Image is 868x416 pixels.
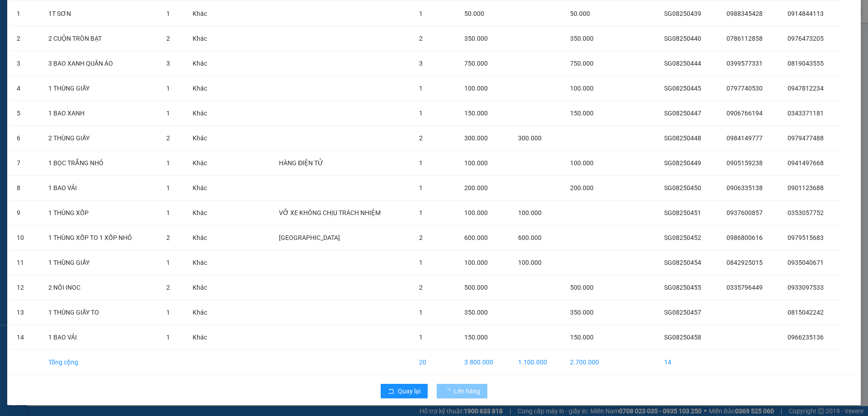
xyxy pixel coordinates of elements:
td: 3 [9,51,41,76]
span: 0343371181 [788,110,824,117]
span: 0976473205 [788,35,824,42]
td: Khác [185,101,220,126]
td: 11 [9,250,41,275]
span: 0815042242 [788,309,824,316]
span: 0966235136 [788,334,824,341]
span: 100.000 [464,259,488,266]
span: 0797740530 [726,85,763,92]
span: 0933097533 [788,284,824,291]
span: 150.000 [464,334,488,341]
td: 5 [9,101,41,126]
span: 1 [166,209,170,216]
td: Khác [185,76,220,101]
span: [GEOGRAPHIC_DATA] [279,234,340,241]
span: 1 [419,259,423,266]
span: 2 [419,35,423,42]
span: 0905159238 [726,159,763,167]
span: HÀNG ĐIỆN TỬ [279,159,323,167]
span: 1 [419,209,423,216]
td: 2 [9,26,41,51]
span: 350.000 [570,309,594,316]
span: SG08250458 [664,334,701,341]
td: 3.800.000 [457,350,511,375]
span: 150.000 [570,334,594,341]
span: 500.000 [464,284,488,291]
span: 0906766194 [726,110,763,117]
td: 1T SƠN [41,1,159,26]
button: rollbackQuay lại [381,384,428,398]
td: Khác [185,300,220,325]
span: 2 [419,134,423,142]
td: 1 THÙNG GIẤY [41,76,159,101]
span: 100.000 [518,259,542,266]
td: 1 THÙNG GIẤY [41,250,159,275]
span: 1 [166,184,170,191]
button: Lên hàng [437,384,487,398]
span: SG08250454 [664,259,701,266]
span: SG08250455 [664,284,701,291]
td: 1 THÙNG GIẤY TO [41,300,159,325]
span: 750.000 [570,60,594,67]
span: 1 [419,334,423,341]
span: 600.000 [518,234,542,241]
span: 3 [166,60,170,67]
td: Khác [185,250,220,275]
span: 3 [419,60,423,67]
td: 2 NỒI INOC [41,275,159,300]
span: 100.000 [464,85,488,92]
span: 1 [166,334,170,341]
span: VỠ XE KHÔNG CHỊU TRÁCH NHIỆM [279,209,381,216]
td: Khác [185,26,220,51]
span: 2 [419,234,423,241]
td: 8 [9,176,41,201]
td: Khác [185,275,220,300]
span: 0979477488 [788,134,824,142]
span: SG08250439 [664,10,701,17]
span: 1 [166,10,170,17]
td: Khác [185,151,220,176]
span: SG08250445 [664,85,701,92]
td: 1 BAO VẢI [41,176,159,201]
span: 1 [166,85,170,92]
span: 0399577331 [726,60,763,67]
span: SG08250444 [664,60,701,67]
span: SG08250449 [664,159,701,167]
span: 200.000 [464,184,488,191]
td: 9 [9,201,41,225]
span: 50.000 [570,10,590,17]
span: 0941497668 [788,159,824,167]
td: 12 [9,275,41,300]
span: 1 [419,110,423,117]
td: 1.100.000 [511,350,563,375]
td: 3 BAO XANH QUẦN ÁO [41,51,159,76]
td: Khác [185,176,220,201]
span: 1 [166,259,170,266]
span: 1 [419,184,423,191]
span: 600.000 [464,234,488,241]
td: Khác [185,126,220,151]
td: 2.700.000 [563,350,615,375]
span: 350.000 [464,35,488,42]
td: 4 [9,76,41,101]
td: Khác [185,225,220,250]
td: 1 THÙNG XỐP [41,201,159,225]
span: 100.000 [518,209,542,216]
span: 0786112858 [726,35,763,42]
span: 100.000 [464,159,488,167]
td: 2 THÙNG GIẤY [41,126,159,151]
span: 0979515683 [788,234,824,241]
td: 1 [9,1,41,26]
span: 0984149777 [726,134,763,142]
span: SG08250448 [664,134,701,142]
span: 0901123688 [788,184,824,191]
span: 0935040671 [788,259,824,266]
span: 150.000 [570,110,594,117]
span: 0842925015 [726,259,763,266]
span: 150.000 [464,110,488,117]
span: 2 [166,35,170,42]
td: 1 BAO VẢI [41,325,159,350]
td: 1 BỌC TRẮNG NHỎ [41,151,159,176]
span: 0947812234 [788,85,824,92]
span: 1 [419,10,423,17]
span: 1 [166,159,170,167]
